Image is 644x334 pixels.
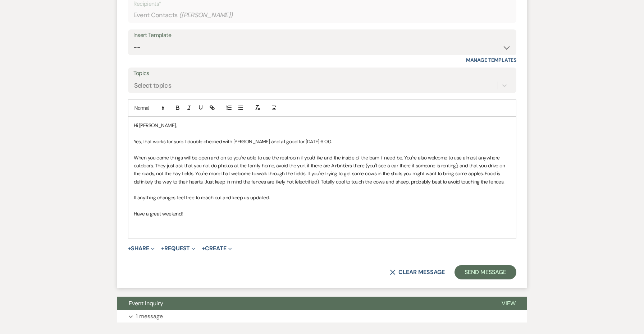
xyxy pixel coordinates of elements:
[161,246,164,251] span: +
[129,300,163,307] span: Event Inquiry
[202,246,232,251] button: Create
[133,8,511,22] div: Event Contacts
[390,269,444,275] button: Clear message
[490,297,527,310] button: View
[161,246,195,251] button: Request
[128,246,155,251] button: Share
[134,154,511,186] p: When you come things will be open and on so you're able to use the restroom if you'd like and the...
[179,10,233,20] span: ( [PERSON_NAME] )
[466,57,516,63] a: Manage Templates
[134,138,511,145] p: Yes, that works for sure. I double checked with [PERSON_NAME] and all good for [DATE] 6:00.
[133,30,511,41] div: Insert Template
[117,297,490,310] button: Event Inquiry
[134,121,511,129] p: Hi [PERSON_NAME],
[128,246,131,251] span: +
[202,246,205,251] span: +
[134,80,172,90] div: Select topics
[455,265,516,279] button: Send Message
[502,300,516,307] span: View
[134,210,511,218] p: Have a great weekend!
[136,312,163,321] p: 1 message
[134,194,511,201] p: If anything changes feel free to reach out and keep us updated.
[133,68,511,79] label: Topics
[117,310,527,323] button: 1 message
